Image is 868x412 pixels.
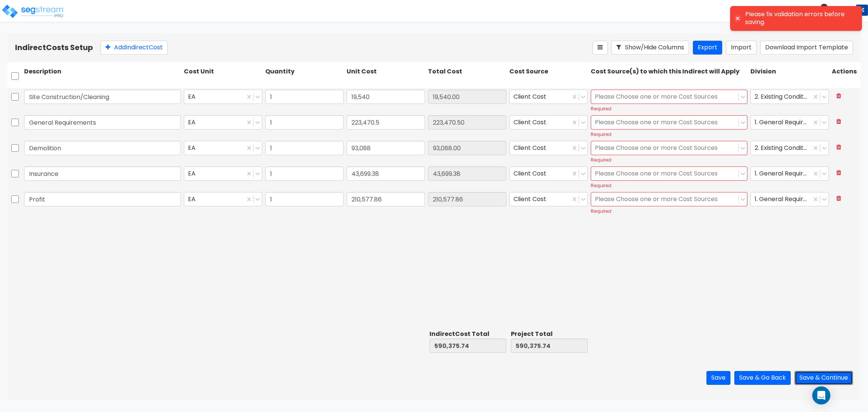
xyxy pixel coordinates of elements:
img: logo_pro_r.png [1,4,65,19]
div: Cost Source [508,66,589,85]
img: avatar.png [818,4,831,17]
div: Client Cost [509,192,588,206]
button: Save & Go Back [734,371,791,385]
div: Client Cost [509,115,588,130]
button: Reorder Items [593,41,608,55]
div: Cost Source(s) to which this Indirect will Apply [589,66,749,85]
div: Please fix validation errors before saving. [745,11,854,26]
button: Download Import Template [760,41,853,55]
div: EA [184,166,262,181]
div: Client Cost [509,166,588,181]
div: Required [591,208,747,214]
div: Required [591,157,747,163]
div: Unit Cost [345,66,426,85]
button: Save & Continue [795,371,853,385]
button: Delete Row [832,115,846,128]
div: Project Total [511,330,588,339]
div: Required [591,131,747,137]
div: Division [749,66,830,85]
button: Delete Row [832,166,846,180]
div: Client Cost [509,141,588,155]
button: Delete Row [832,192,846,205]
div: Total Cost [426,66,508,85]
div: Indirect Cost Total [429,330,506,339]
div: Required [591,105,747,112]
div: 1. General Requirements [750,115,829,130]
div: EA [184,90,262,104]
button: Show/Hide Columns [611,41,689,55]
div: Open Intercom Messenger [812,386,830,404]
div: EA [184,192,262,206]
div: EA [184,115,262,130]
div: 2. Existing Conditions [750,90,829,104]
div: Cost Unit [182,66,264,85]
b: Indirect Costs Setup [15,42,93,53]
button: Delete Row [832,90,846,103]
button: AddIndirectCost [101,41,168,55]
div: EA [184,141,262,155]
div: Client Cost [509,90,588,104]
div: Description [23,66,182,85]
button: Export [693,41,722,55]
button: Save [706,371,730,385]
div: Actions [830,66,860,85]
div: 2. Existing Conditions [750,141,829,155]
button: Import [726,41,756,55]
div: Quantity [264,66,345,85]
div: Required [591,182,747,189]
div: 1. General Requirements [750,192,829,206]
button: Delete Row [832,141,846,154]
div: 1. General Requirements [750,166,829,181]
